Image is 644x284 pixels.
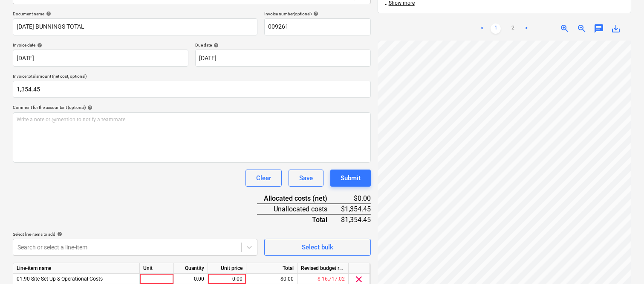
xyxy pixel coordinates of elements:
div: Comment for the accountant (optional) [13,105,371,110]
a: Page 2 [508,23,518,34]
div: Invoice number (optional) [264,11,371,17]
input: Invoice total amount (net cost, optional) [13,81,371,98]
div: Allocated costs (net) [257,193,341,204]
div: Due date [195,42,371,48]
input: Invoice number [264,18,371,35]
div: Select line-items to add [13,231,257,237]
div: Total [257,214,341,225]
div: Document name [13,11,257,17]
div: Unit price [208,263,246,274]
button: Select bulk [264,239,371,256]
div: $0.00 [341,193,371,204]
div: Submit [341,173,361,184]
div: Total [246,263,297,274]
input: Document name [13,18,257,35]
span: help [312,11,318,16]
input: Due date not specified [195,50,371,67]
div: $1,354.45 [341,204,371,214]
div: Select bulk [302,242,333,253]
span: chat [594,23,604,34]
button: Submit [330,170,371,187]
span: 01.90 Site Set Up & Operational Costs [17,276,103,282]
a: Page 1 is your current page [491,23,501,34]
span: zoom_in [560,23,570,34]
iframe: Chat Widget [601,243,644,284]
span: save_alt [611,23,621,34]
div: Invoice date [13,42,188,48]
div: Quantity [174,263,208,274]
a: Next page [521,23,531,34]
div: Clear [256,173,271,184]
span: help [44,11,51,16]
div: Save [299,173,313,184]
div: Unallocated costs [257,204,341,214]
span: help [86,105,92,110]
span: help [212,43,219,48]
button: Save [289,170,323,187]
span: help [35,43,42,48]
span: zoom_out [577,23,587,34]
span: help [55,231,62,237]
div: $1,354.45 [341,214,371,225]
div: Unit [140,263,174,274]
div: Line-item name [13,263,140,274]
p: Invoice total amount (net cost, optional) [13,73,371,81]
input: Invoice date not specified [13,50,188,67]
div: Revised budget remaining [297,263,349,274]
a: Previous page [477,23,487,34]
button: Clear [245,170,282,187]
